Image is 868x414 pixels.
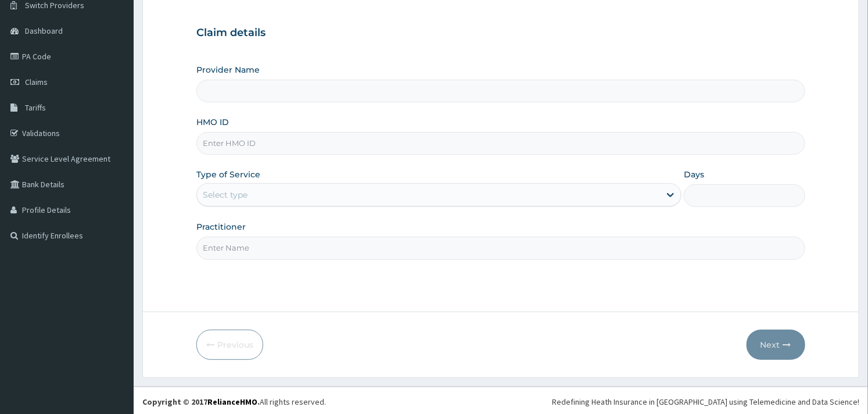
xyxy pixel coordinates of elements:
label: Days [684,169,704,180]
label: HMO ID [196,116,229,128]
input: Enter Name [196,237,805,259]
div: Select type [203,189,248,201]
h3: Claim details [196,27,805,40]
span: Claims [25,77,48,87]
label: Type of Service [196,169,260,180]
label: Provider Name [196,64,260,76]
label: Practitioner [196,221,246,233]
button: Previous [196,330,263,360]
span: Tariffs [25,102,46,113]
input: Enter HMO ID [196,132,805,155]
span: Dashboard [25,26,63,36]
a: RelianceHMO [207,397,257,407]
strong: Copyright © 2017 . [142,397,260,407]
button: Next [747,330,805,360]
div: Redefining Heath Insurance in [GEOGRAPHIC_DATA] using Telemedicine and Data Science! [552,396,859,408]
